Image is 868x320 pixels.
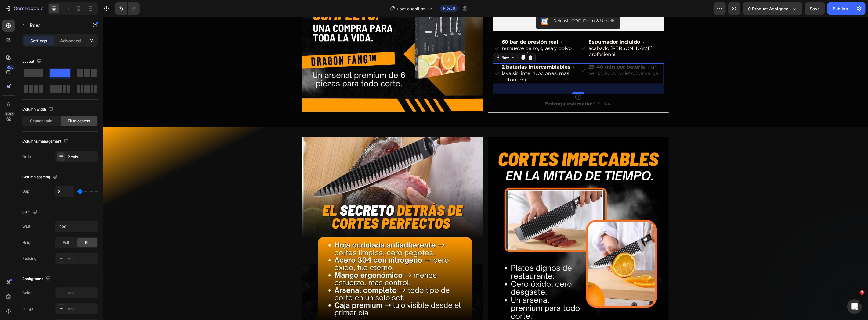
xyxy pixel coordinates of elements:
[68,118,90,124] span: Fit to content
[56,186,74,197] input: Auto
[22,173,59,181] div: Column spacing
[833,5,848,12] div: Publish
[847,299,862,314] iframe: Intercom live chat
[85,240,89,245] span: Fit
[2,2,45,15] button: 7
[805,2,825,15] button: Save
[68,306,96,312] div: Add...
[63,240,69,245] span: Full
[22,275,52,283] div: Background
[743,2,802,15] button: 0 product assigned
[22,137,70,146] div: Columns management
[399,47,474,66] p: → lava sin interrupciones, más autonomía.
[5,112,15,116] div: Beta
[442,84,490,90] strong: Entrega estimada:
[748,5,789,12] span: 0 product assigned
[30,22,81,29] p: Row
[399,47,468,53] strong: 2 baterías intercambiables
[860,290,865,295] span: 2
[486,47,542,53] strong: 25–40 min por batería
[6,65,15,70] div: 450
[103,17,868,320] iframe: Design area
[22,290,32,296] div: Color
[486,22,560,41] p: → acabado [PERSON_NAME] profesional.
[115,2,140,15] div: Undo/Redo
[30,37,47,44] p: Settings
[68,290,96,296] div: Add...
[399,22,474,41] p: → remueve barro, grasa y polvo en segundos
[398,38,408,43] div: Row
[22,208,38,216] div: Size
[22,240,34,245] div: Height
[40,5,43,12] p: 7
[68,154,96,160] div: 2 cols
[486,22,537,28] strong: Espumador incluido
[60,37,81,44] p: Advanced
[446,6,455,11] span: Draft
[22,58,43,66] div: Layout
[397,5,398,12] span: /
[400,5,425,12] span: set cuchillos
[22,306,33,311] div: Image
[442,84,508,90] p: 3–5 días
[810,6,820,11] span: Save
[450,1,512,7] div: Releasit COD Form & Upsells
[30,118,52,124] span: Change ratio
[22,105,55,114] div: Column width
[22,224,32,229] div: Width
[486,47,560,60] p: → un vehículo completo por carga.
[22,154,32,159] div: Order
[399,22,456,28] strong: 60 bar de presión real
[438,1,446,8] img: CKKYs5695_ICEAE=.webp
[22,256,36,261] div: Padding
[22,189,29,194] div: Gap
[68,256,96,261] div: Add...
[827,2,853,15] button: Publish
[56,221,98,232] input: Auto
